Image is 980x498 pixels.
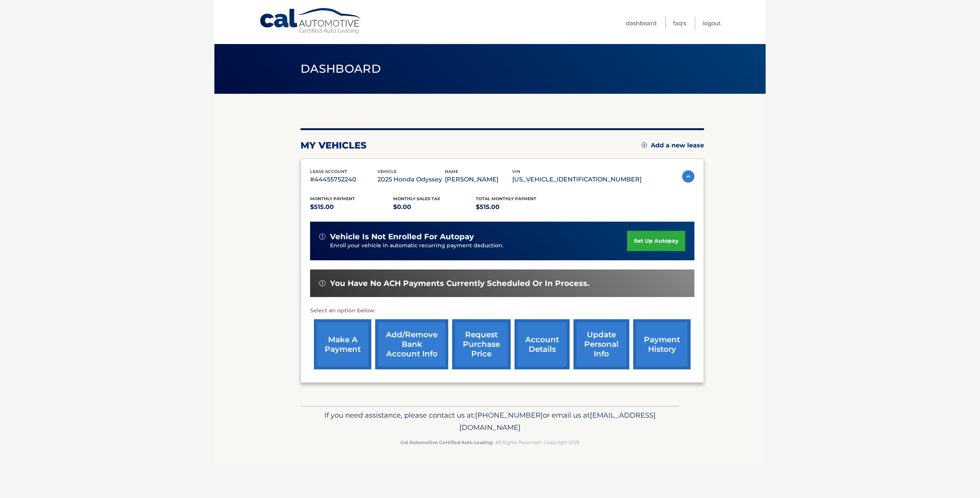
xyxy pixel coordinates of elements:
[475,411,543,420] span: [PHONE_NUMBER]
[642,142,647,148] img: add.svg
[330,279,589,288] span: You have no ACH payments currently scheduled or in process.
[310,196,355,201] span: Monthly Payment
[259,8,363,35] a: Cal Automotive
[476,202,559,212] p: $515.00
[702,17,721,29] a: Logout
[633,319,691,369] a: payment history
[305,438,675,446] p: - All Rights Reserved - Copyright 2025
[375,319,448,369] a: Add/Remove bank account info
[393,202,476,212] p: $0.00
[310,202,393,212] p: $515.00
[377,169,397,174] span: vehicle
[459,411,656,432] span: [EMAIL_ADDRESS][DOMAIN_NAME]
[452,319,511,369] a: request purchase price
[682,170,694,183] img: accordion-active.svg
[310,169,347,174] span: lease account
[310,306,694,315] p: Select an option below:
[319,280,325,286] img: alert-white.svg
[305,409,675,434] p: If you need assistance, please contact us at: or email us at
[512,169,520,174] span: vin
[301,62,381,76] span: Dashboard
[445,169,458,174] span: name
[314,319,371,369] a: make a payment
[330,242,627,250] p: Enroll your vehicle in automatic recurring payment deduction.
[476,196,536,201] span: Total Monthly Payment
[377,174,445,185] p: 2025 Honda Odyssey
[514,319,570,369] a: account details
[301,140,367,151] h2: my vehicles
[400,439,492,445] strong: Cal Automotive Certified Auto Leasing
[512,174,642,185] p: [US_VEHICLE_IDENTIFICATION_NUMBER]
[319,233,325,240] img: alert-white.svg
[445,174,512,185] p: [PERSON_NAME]
[673,17,686,29] a: FAQ's
[642,142,704,149] a: Add a new lease
[330,232,474,242] span: vehicle is not enrolled for autopay
[573,319,629,369] a: update personal info
[626,17,657,29] a: Dashboard
[627,231,685,251] a: set up autopay
[393,196,440,201] span: Monthly sales Tax
[310,174,377,185] p: #44455752240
